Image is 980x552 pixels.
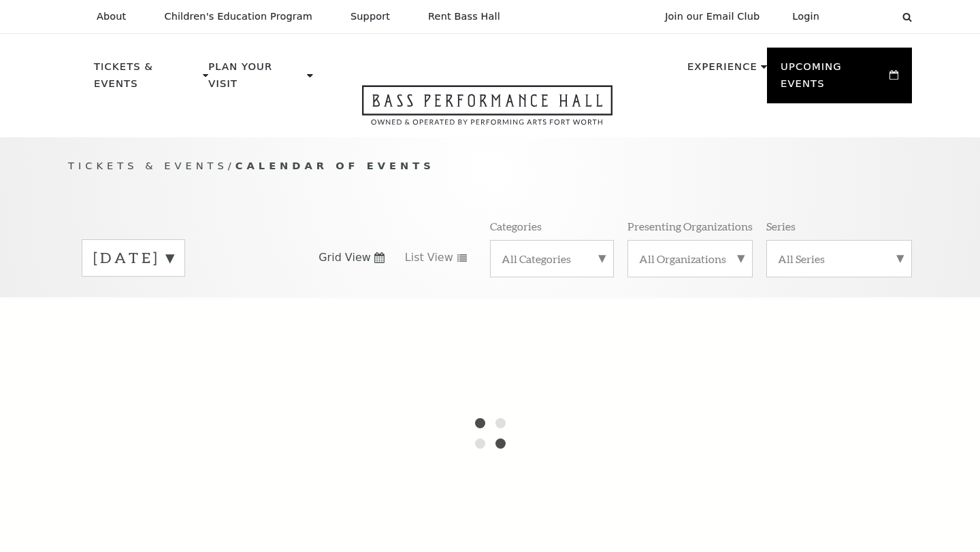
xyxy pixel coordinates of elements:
[766,219,796,233] p: Series
[318,250,371,265] span: Grid View
[841,10,889,23] select: Select:
[428,11,500,22] p: Rent Bass Hall
[94,58,199,100] p: Tickets & Events
[208,58,304,100] p: Plan Your Visit
[405,250,453,265] span: List View
[687,58,757,83] p: Experience
[490,219,542,233] p: Categories
[93,247,174,269] label: [DATE]
[502,252,602,266] label: All Categories
[639,252,741,266] label: All Organizations
[68,158,912,175] p: /
[97,11,126,22] p: About
[350,11,390,22] p: Support
[68,160,228,171] span: Tickets & Events
[627,219,753,233] p: Presenting Organizations
[778,252,900,266] label: All Series
[164,11,312,22] p: Children's Education Program
[235,160,435,171] span: Calendar of Events
[781,58,886,100] p: Upcoming Events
